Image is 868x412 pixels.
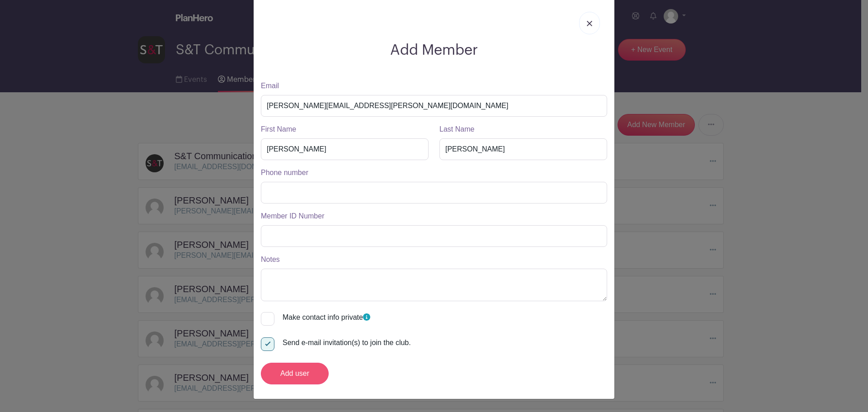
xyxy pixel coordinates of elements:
img: close_button-5f87c8562297e5c2d7936805f587ecaba9071eb48480494691a3f1689db116b3.svg [587,21,592,26]
label: Member ID Number [261,211,324,222]
div: Send e-mail invitation(s) to join the club. [283,337,607,348]
label: Email [261,81,279,91]
label: Phone number [261,167,308,178]
div: Make contact info private [283,312,607,323]
input: Add user [261,363,329,384]
label: Last Name [439,124,474,135]
label: Notes [261,254,280,265]
label: First Name [261,124,296,135]
h2: Add Member [261,42,607,59]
